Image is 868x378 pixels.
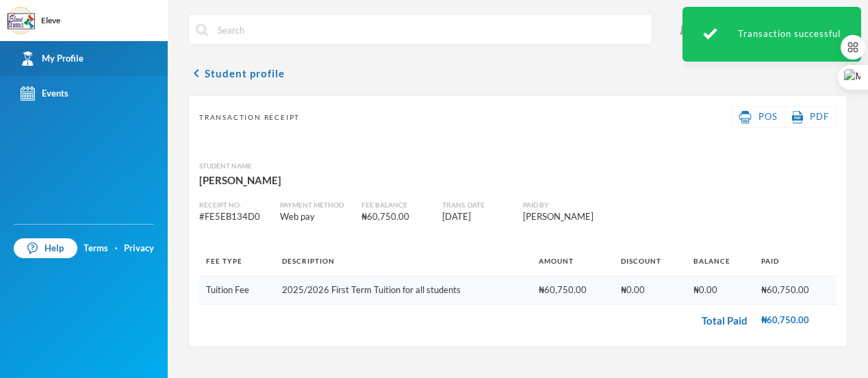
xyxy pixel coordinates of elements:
[199,210,270,224] div: # FE5EB134D0
[539,284,587,295] span: ₦60,750.00
[124,242,154,255] a: Privacy
[196,24,208,36] img: search
[442,210,513,224] div: [DATE]
[761,284,809,295] span: ₦60,750.00
[199,200,270,210] div: Receipt No.
[8,8,35,35] img: logo
[739,110,778,124] a: POS
[810,111,829,122] span: PDF
[21,86,68,101] div: Events
[275,246,532,277] th: Description
[21,51,84,66] div: My Profile
[754,246,837,277] th: Paid
[216,14,645,45] input: Search
[206,284,249,295] span: Tuition Fee
[758,111,778,122] span: POS
[792,110,829,124] a: PDF
[199,171,837,189] div: [PERSON_NAME]
[361,200,432,210] div: Fee balance
[614,246,687,277] th: Discount
[188,65,205,81] i: chevron_left
[199,304,754,336] td: Total Paid
[199,161,837,171] div: Student Name
[621,284,645,295] span: ₦0.00
[754,304,837,336] td: ₦60,750.00
[523,210,702,224] div: [PERSON_NAME]
[523,200,702,210] div: Paid By
[687,246,754,277] th: Balance
[361,210,432,224] div: ₦60,750.00
[14,238,77,259] a: Help
[693,284,717,295] span: ₦0.00
[41,14,60,27] div: Eleve
[442,200,513,210] div: Trans. Date
[280,200,350,210] div: Payment Method
[199,246,275,277] th: Fee Type
[84,242,108,255] a: Terms
[199,112,300,123] span: Transaction Receipt
[532,246,614,277] th: Amount
[188,65,285,81] button: chevron_leftStudent profile
[282,284,461,295] span: 2025/2026 First Term Tuition for all students
[280,210,350,224] div: Web pay
[682,7,861,62] div: Transaction successful
[115,242,118,255] div: ·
